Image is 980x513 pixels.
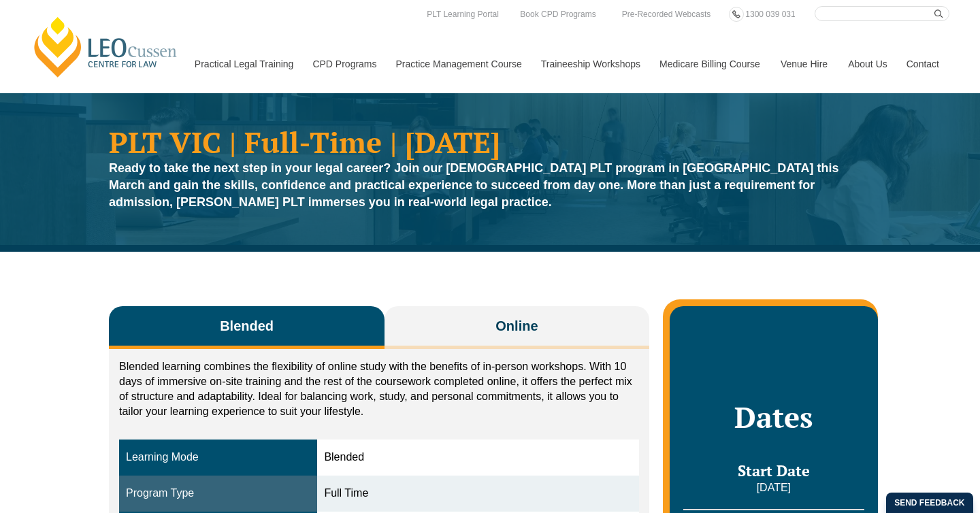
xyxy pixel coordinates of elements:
div: Learning Mode [126,450,310,465]
a: Practical Legal Training [184,35,303,93]
strong: Ready to take the next step in your legal career? Join our [DEMOGRAPHIC_DATA] PLT program in [GEO... [109,161,838,209]
div: Program Type [126,486,310,501]
a: Pre-Recorded Webcasts [619,7,715,22]
span: Blended [220,316,274,335]
a: Practice Management Course [386,35,531,93]
div: Blended [324,450,632,465]
a: PLT Learning Portal [423,7,502,22]
span: Online [495,316,538,335]
a: Contact [896,35,949,93]
a: Traineeship Workshops [531,35,649,93]
a: [PERSON_NAME] Centre for Law [31,15,181,79]
p: Blended learning combines the flexibility of online study with the benefits of in-person workshop... [119,359,639,419]
iframe: LiveChat chat widget [889,422,946,479]
a: Medicare Billing Course [649,35,770,93]
a: 1300 039 031 [742,7,798,22]
a: Venue Hire [770,35,838,93]
h2: Dates [683,400,864,434]
span: Start Date [738,461,810,480]
a: CPD Programs [302,35,385,93]
h1: PLT VIC | Full-Time | [DATE] [109,127,871,156]
a: Book CPD Programs [517,7,599,22]
a: About Us [838,35,896,93]
span: 1300 039 031 [745,10,795,19]
p: [DATE] [683,480,864,495]
div: Full Time [324,486,632,501]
